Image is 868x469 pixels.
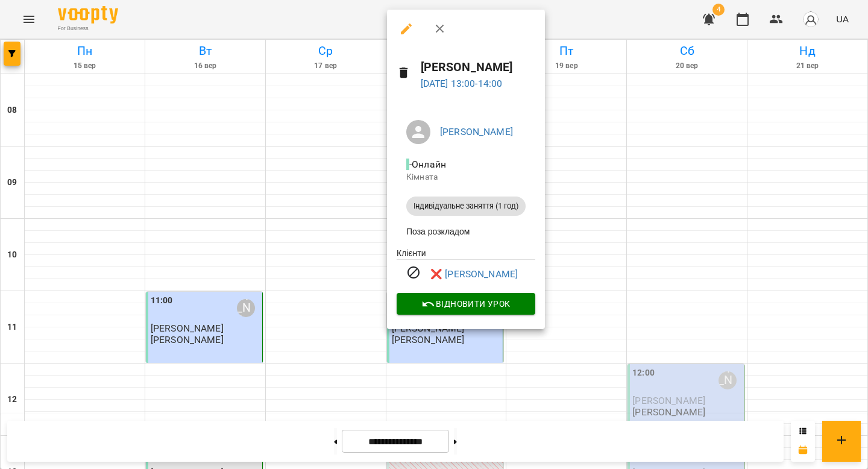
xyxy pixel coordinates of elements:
[406,171,526,183] p: Кімната
[397,247,535,294] ul: Клієнти
[421,78,503,89] a: [DATE] 13:00-14:00
[421,58,535,77] h6: [PERSON_NAME]
[397,221,535,242] li: Поза розкладом
[397,293,535,315] button: Відновити урок
[406,297,526,311] span: Відновити урок
[406,159,448,170] span: - Онлайн
[406,265,421,280] svg: Візит скасовано
[440,126,513,137] a: [PERSON_NAME]
[406,201,526,212] span: Індивідуальне заняття (1 год)
[430,267,518,282] a: ❌ [PERSON_NAME]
